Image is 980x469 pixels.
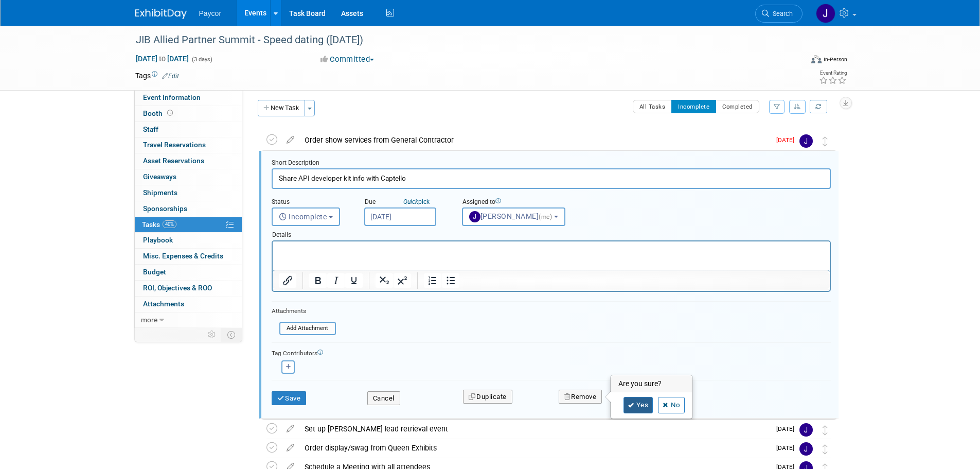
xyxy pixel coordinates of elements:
[279,213,327,221] span: Incomplete
[143,204,187,213] span: Sponsorships
[559,390,602,404] button: Remove
[279,273,296,288] button: Insert/edit link
[141,316,157,324] span: more
[309,273,327,288] button: Bold
[143,188,177,197] span: Shipments
[135,312,242,328] a: more
[143,157,204,165] span: Asset Reservations
[755,5,803,23] a: Search
[810,100,827,113] a: Refresh
[258,100,305,116] button: New Task
[135,297,242,312] a: Attachments
[658,397,685,413] a: No
[623,397,653,413] a: Yes
[135,153,242,169] a: Asset Reservations
[143,284,212,292] span: ROI, Objectives & ROO
[299,131,770,149] div: Order show services from General Contractor
[403,198,418,205] i: Quick
[811,55,822,63] img: Format-Inperson.png
[823,425,828,435] i: Move task
[633,100,672,113] button: All Tasks
[367,391,400,406] button: Cancel
[299,439,770,457] div: Order display/swag from Queen Exhibits
[135,106,242,121] a: Booth
[823,444,828,454] i: Move task
[272,207,340,226] button: Incomplete
[272,307,336,316] div: Attachments
[394,273,411,288] button: Superscript
[132,31,787,49] div: JIB Allied Partner Summit - Speed dating ([DATE])
[539,213,552,220] span: (me)
[327,273,345,288] button: Italic
[272,226,831,240] div: Details
[823,136,828,146] i: Move task
[135,201,242,217] a: Sponsorships
[135,122,242,137] a: Staff
[799,442,813,456] img: Jenny Campbell
[163,220,176,228] span: 40%
[135,265,242,280] a: Budget
[611,376,692,392] h3: Are you sure?
[143,93,201,101] span: Event Information
[135,185,242,201] a: Shipments
[143,252,223,260] span: Misc. Expenses & Credits
[157,55,167,63] span: to
[364,198,447,207] div: Due
[191,56,212,63] span: (3 days)
[769,10,793,18] span: Search
[281,443,299,453] a: edit
[776,444,799,451] span: [DATE]
[135,249,242,264] a: Misc. Expenses & Credits
[162,73,179,80] a: Edit
[135,9,187,19] img: ExhibitDay
[143,236,173,244] span: Playbook
[135,233,242,248] a: Playbook
[281,424,299,433] a: edit
[317,54,378,65] button: Committed
[819,71,847,76] div: Event Rating
[776,425,799,432] span: [DATE]
[273,241,830,270] iframe: Rich Text Area
[463,390,512,404] button: Duplicate
[143,141,206,149] span: Travel Reservations
[135,71,179,81] td: Tags
[462,198,590,207] div: Assigned to
[135,169,242,185] a: Giveaways
[376,273,393,288] button: Subscript
[142,220,176,229] span: Tasks
[364,207,436,226] input: Due Date
[143,125,158,133] span: Staff
[143,268,166,276] span: Budget
[272,168,831,188] input: Name of task or a short description
[272,391,307,406] button: Save
[716,100,759,113] button: Completed
[221,328,242,341] td: Toggle Event Tabs
[143,109,175,117] span: Booth
[299,420,770,438] div: Set up [PERSON_NAME] lead retrieval event
[165,109,175,117] span: Booth not reserved yet
[742,54,848,69] div: Event Format
[462,207,565,226] button: [PERSON_NAME](me)
[281,135,299,145] a: edit
[135,281,242,296] a: ROI, Objectives & ROO
[143,172,176,181] span: Giveaways
[199,9,222,18] span: Paycor
[823,56,847,63] div: In-Person
[799,134,813,148] img: Jenny Campbell
[135,54,189,63] span: [DATE] [DATE]
[272,159,831,168] div: Short Description
[776,136,799,144] span: [DATE]
[135,90,242,106] a: Event Information
[671,100,716,113] button: Incomplete
[345,273,363,288] button: Underline
[143,300,184,308] span: Attachments
[401,198,432,206] a: Quickpick
[442,273,459,288] button: Bullet list
[135,137,242,153] a: Travel Reservations
[799,423,813,437] img: Jenny Campbell
[203,328,221,341] td: Personalize Event Tab Strip
[469,212,554,220] span: [PERSON_NAME]
[272,198,349,207] div: Status
[272,347,831,358] div: Tag Contributors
